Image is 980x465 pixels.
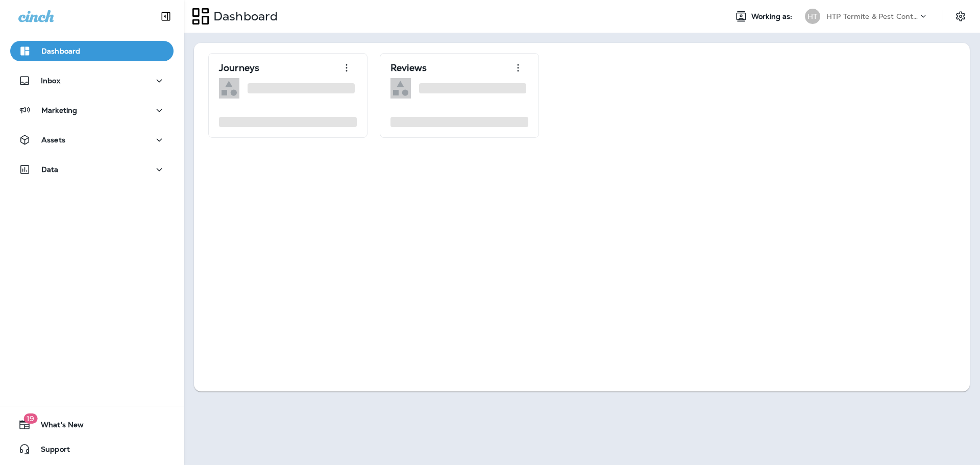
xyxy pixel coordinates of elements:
[10,130,174,150] button: Assets
[41,77,60,85] p: Inbox
[805,9,820,24] div: HT
[41,106,77,114] p: Marketing
[826,12,918,20] p: HTP Termite & Pest Control
[23,413,37,424] span: 19
[10,159,174,180] button: Data
[31,445,70,457] span: Support
[951,7,970,26] button: Settings
[41,47,80,55] p: Dashboard
[751,12,795,21] span: Working as:
[209,9,278,24] p: Dashboard
[10,70,174,91] button: Inbox
[10,100,174,120] button: Marketing
[152,6,180,27] button: Collapse Sidebar
[41,165,59,174] p: Data
[10,414,174,435] button: 19What's New
[41,136,65,144] p: Assets
[10,439,174,459] button: Support
[390,63,427,73] p: Reviews
[10,41,174,61] button: Dashboard
[31,421,84,433] span: What's New
[219,63,259,73] p: Journeys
